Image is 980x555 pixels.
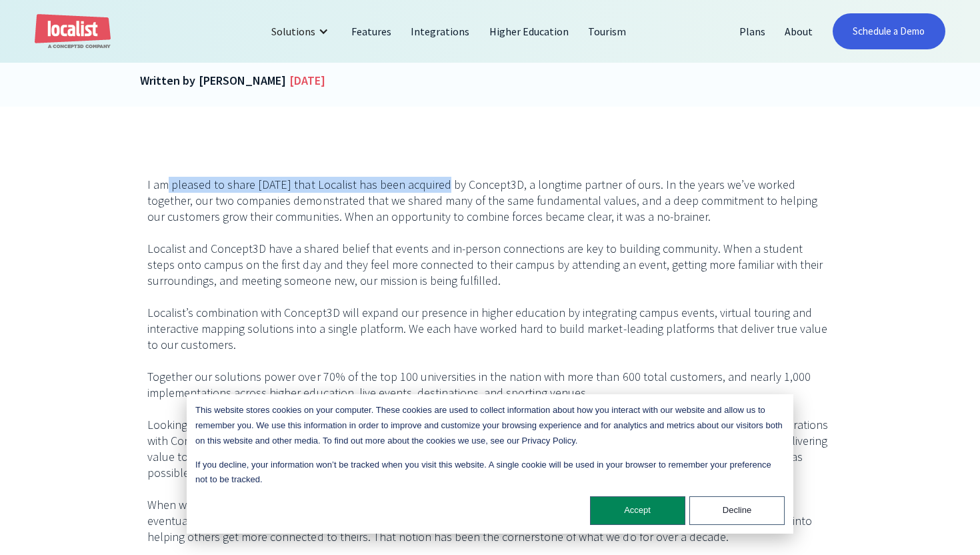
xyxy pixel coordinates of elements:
[342,15,401,47] a: Features
[579,15,636,47] a: Tourism
[195,458,785,488] p: If you decline, your information won’t be tracked when you visit this website. A single cookie wi...
[401,15,479,47] a: Integrations
[271,23,315,39] div: Solutions
[140,71,195,89] div: Written by
[289,71,325,89] div: [DATE]
[195,403,785,448] p: This website stores cookies on your computer. These cookies are used to collect information about...
[730,15,775,47] a: Plans
[187,394,793,534] div: Cookie banner
[480,15,579,47] a: Higher Education
[689,496,785,525] button: Decline
[775,15,823,47] a: About
[261,15,342,47] div: Solutions
[199,71,286,89] div: [PERSON_NAME]
[590,496,685,525] button: Accept
[35,14,111,49] a: home
[833,13,945,49] a: Schedule a Demo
